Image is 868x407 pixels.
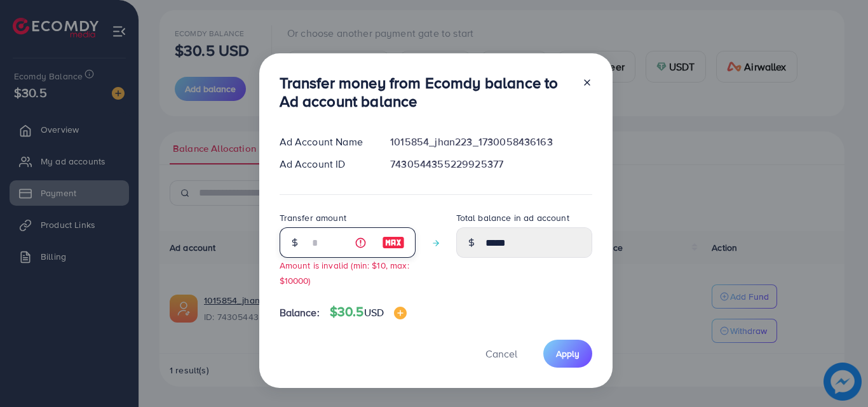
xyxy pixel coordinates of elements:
[485,347,517,361] span: Cancel
[269,135,381,149] div: Ad Account Name
[269,157,381,171] div: Ad Account ID
[280,305,320,320] span: Balance:
[382,235,405,250] img: image
[394,307,407,319] img: image
[330,304,407,320] h4: $30.5
[543,340,592,367] button: Apply
[556,347,580,360] span: Apply
[456,211,569,224] label: Total balance in ad account
[364,305,384,319] span: USD
[280,74,572,110] h3: Transfer money from Ecomdy balance to Ad account balance
[380,135,602,149] div: 1015854_jhan223_1730058436163
[380,157,602,171] div: 7430544355229925377
[280,259,409,286] small: Amount is invalid (min: $10, max: $10000)
[280,211,346,224] label: Transfer amount
[470,340,533,367] button: Cancel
